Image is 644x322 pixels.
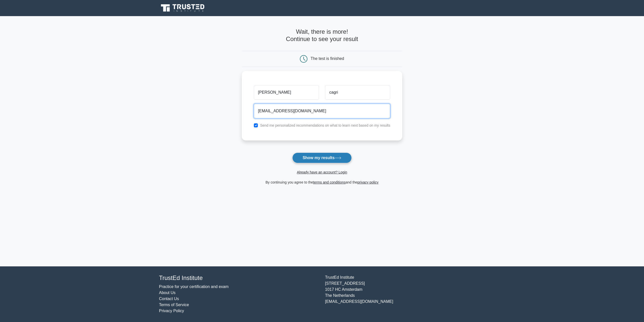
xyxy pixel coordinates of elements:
[292,153,352,163] button: Show my results
[311,56,344,61] div: The test is finished
[159,297,179,301] a: Contact Us
[297,170,347,174] a: Already have an account? Login
[242,28,403,43] h4: Wait, there is more! Continue to see your result
[357,180,379,184] a: privacy policy
[159,284,229,289] a: Practice for your certification and exam
[313,180,346,184] a: terms and conditions
[159,274,319,282] h4: TrustEd Institute
[239,179,406,185] div: By continuing you agree to the and the
[159,291,176,295] a: About Us
[254,104,390,118] input: Email
[260,123,390,127] label: Send me personalized recommendations on what to learn next based on my results
[159,309,184,313] a: Privacy Policy
[254,85,319,100] input: First name
[159,303,189,307] a: Terms of Service
[325,85,390,100] input: Last name
[322,274,488,314] div: TrustEd Institute [STREET_ADDRESS] 1017 HC Amsterdam The Netherlands [EMAIL_ADDRESS][DOMAIN_NAME]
